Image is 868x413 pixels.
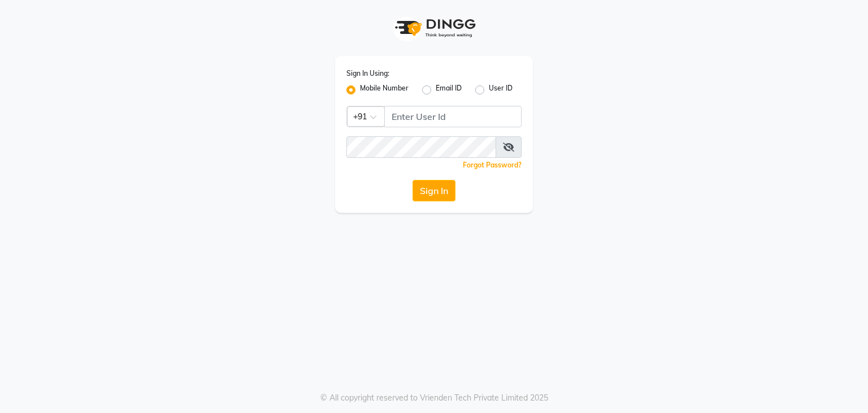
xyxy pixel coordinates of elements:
[384,106,522,127] input: Username
[463,161,522,169] a: Forgot Password?
[346,136,496,158] input: Username
[389,11,479,45] img: logo1.svg
[360,83,409,97] label: Mobile Number
[413,180,455,201] button: Sign In
[346,68,389,79] label: Sign In Using:
[489,83,513,97] label: User ID
[436,83,462,97] label: Email ID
